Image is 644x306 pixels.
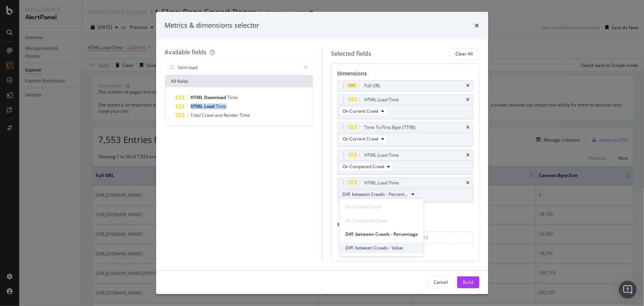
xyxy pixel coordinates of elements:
[463,279,473,285] div: Build
[240,112,250,118] span: Time
[457,276,479,288] button: Build
[619,281,637,299] div: Open Intercom Messenger
[342,163,384,170] span: On Compared Crawl
[337,80,473,91] div: Full URLtimes
[466,125,470,130] div: times
[156,12,488,294] div: modal
[191,112,202,118] span: Total
[337,177,473,202] div: HTML Load TimetimesDiff. between Crawls - Percentage
[466,98,470,102] div: times
[165,21,259,30] div: Metrics & dimensions selector
[337,221,473,231] div: Metrics
[364,124,416,131] div: Time To First Byte (TTFB)
[339,107,388,116] button: On Current Crawl
[224,112,240,118] span: Render
[337,94,473,119] div: HTML Load TimetimesOn Current Crawl
[364,179,399,187] div: HTML Load Time
[339,190,418,199] button: Diff. between Crawls - Percentage
[466,84,470,88] div: times
[345,231,418,238] span: Diff. between Crawls - Percentage
[228,94,238,101] span: Time
[165,75,313,87] div: All fields
[345,245,418,251] span: Diff. between Crawls - Value
[450,48,479,60] button: Clear All
[204,103,216,109] span: Load
[339,162,393,171] button: On Compared Crawl
[364,96,399,103] div: HTML Load Time
[345,217,418,224] span: On Compared Crawl
[466,153,470,157] div: times
[215,112,224,118] span: and
[434,279,448,285] div: Cancel
[364,82,380,89] div: Full URL
[331,50,371,58] div: Selected fields
[339,135,388,143] button: On Current Crawl
[337,70,473,80] div: Dimensions
[337,122,473,147] div: Time To First Byte (TTFB)timesOn Current Crawl
[456,51,473,57] div: Clear All
[428,276,454,288] button: Cancel
[165,48,207,56] div: Available fields
[216,103,227,109] span: Time
[342,191,409,197] span: Diff. between Crawls - Percentage
[204,94,228,101] span: Download
[466,181,470,185] div: times
[342,136,378,142] span: On Current Crawl
[345,204,418,210] span: On Current Crawl
[337,150,473,174] div: HTML Load TimetimesOn Compared Crawl
[202,112,215,118] span: Crawl
[342,108,378,114] span: On Current Crawl
[178,62,301,73] input: Search by field name
[191,94,204,101] span: HTML
[475,21,479,30] div: times
[191,103,204,109] span: HTML
[364,152,399,159] div: HTML Load Time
